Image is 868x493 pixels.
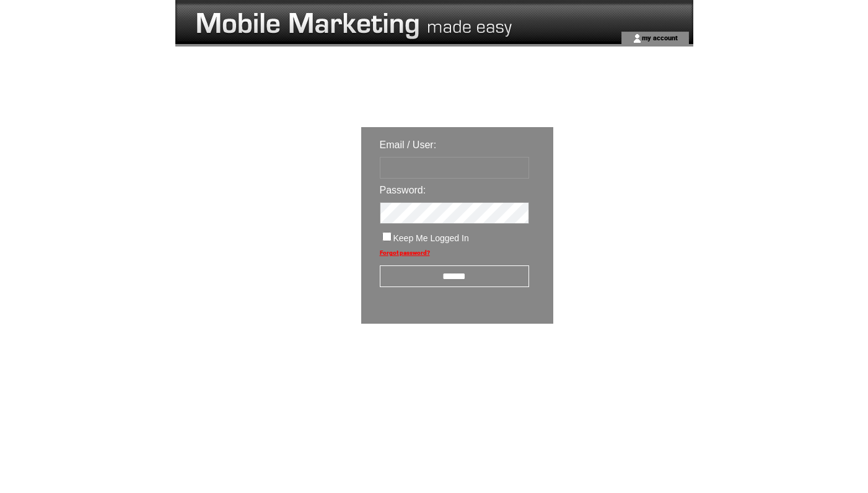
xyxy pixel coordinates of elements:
[393,233,469,243] span: Keep Me Logged In
[380,249,430,256] a: Forgot password?
[380,185,426,195] span: Password:
[589,355,651,370] img: transparent.png
[642,33,678,42] a: my account
[380,140,437,150] span: Email / User:
[633,33,642,43] img: account_icon.gif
